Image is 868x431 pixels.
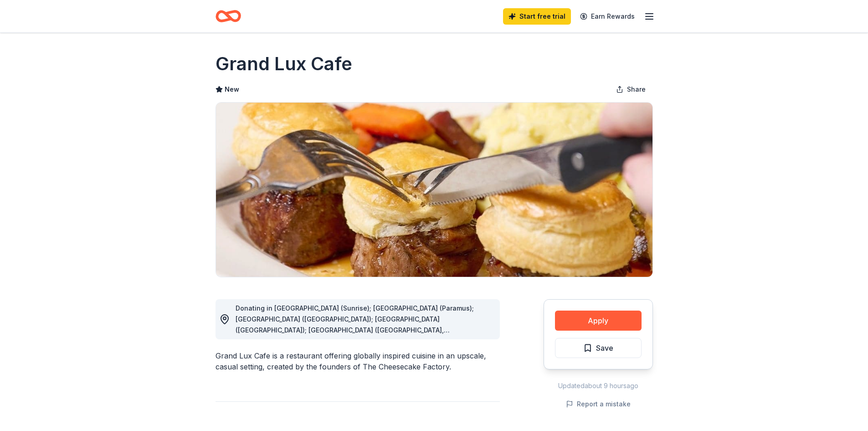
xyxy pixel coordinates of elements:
a: Earn Rewards [575,8,640,25]
a: Home [216,5,241,27]
a: Start free trial [503,8,571,25]
span: New [225,84,239,95]
h1: Grand Lux Cafe [216,51,352,77]
span: Save [596,342,613,354]
img: Image for Grand Lux Cafe [216,103,652,277]
button: Report a mistake [566,399,631,410]
button: Apply [555,311,642,331]
button: Share [609,80,653,99]
div: Grand Lux Cafe is a restaurant offering globally inspired cuisine in an upscale, casual setting, ... [216,350,500,372]
button: Save [555,338,642,358]
span: Donating in [GEOGRAPHIC_DATA] (Sunrise); [GEOGRAPHIC_DATA] (Paramus); [GEOGRAPHIC_DATA] ([GEOGRAP... [236,304,474,345]
span: Share [627,84,646,95]
div: Updated about 9 hours ago [544,380,653,391]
